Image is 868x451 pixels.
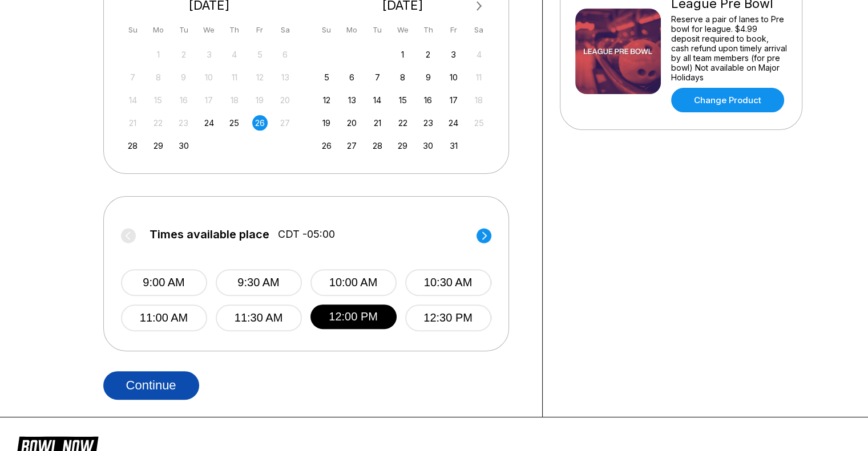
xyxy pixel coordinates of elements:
button: 10:30 AM [405,269,491,296]
div: Choose Sunday, October 5th, 2025 [319,70,334,85]
div: Not available Saturday, October 4th, 2025 [471,47,487,62]
div: Tu [370,22,385,38]
div: Sa [277,22,293,38]
button: 11:00 AM [121,304,207,331]
div: Not available Tuesday, September 16th, 2025 [176,92,191,108]
div: Choose Wednesday, October 22nd, 2025 [395,115,410,131]
span: CDT -05:00 [278,228,335,241]
div: Choose Tuesday, October 21st, 2025 [370,115,385,131]
div: Choose Monday, October 6th, 2025 [344,70,360,85]
div: Choose Thursday, October 9th, 2025 [421,70,436,85]
button: Continue [103,371,199,400]
div: Not available Saturday, September 6th, 2025 [277,47,293,62]
div: Not available Monday, September 1st, 2025 [151,47,166,62]
div: Choose Wednesday, October 29th, 2025 [395,138,410,153]
div: Not available Thursday, September 4th, 2025 [227,47,242,62]
div: Not available Wednesday, September 3rd, 2025 [201,47,217,62]
div: Choose Monday, September 29th, 2025 [151,138,166,153]
div: Choose Tuesday, September 30th, 2025 [176,138,191,153]
img: League Pre Bowl [575,9,661,94]
div: Sa [471,22,487,38]
div: Tu [176,22,191,38]
div: Choose Sunday, October 26th, 2025 [319,138,334,153]
div: Choose Friday, October 10th, 2025 [446,70,461,85]
button: 10:00 AM [310,269,397,296]
div: Fr [446,22,461,38]
div: Not available Sunday, September 21st, 2025 [125,115,140,131]
button: 11:30 AM [216,304,302,331]
button: 9:30 AM [216,269,302,296]
div: Choose Thursday, October 23rd, 2025 [421,115,436,131]
div: Choose Thursday, October 30th, 2025 [421,138,436,153]
div: Not available Thursday, September 18th, 2025 [227,92,242,108]
div: Not available Sunday, September 7th, 2025 [125,70,140,85]
span: Times available place [150,228,269,241]
div: Not available Tuesday, September 9th, 2025 [176,70,191,85]
div: Choose Monday, October 20th, 2025 [344,115,360,131]
div: Choose Wednesday, October 15th, 2025 [395,92,410,108]
div: Mo [344,22,360,38]
div: Not available Saturday, September 27th, 2025 [277,115,293,131]
div: Not available Saturday, September 13th, 2025 [277,70,293,85]
div: Choose Friday, October 24th, 2025 [446,115,461,131]
div: Not available Monday, September 8th, 2025 [151,70,166,85]
div: Choose Friday, October 3rd, 2025 [446,47,461,62]
div: Choose Friday, October 31st, 2025 [446,138,461,153]
div: Not available Friday, September 12th, 2025 [252,70,268,85]
div: Choose Wednesday, October 1st, 2025 [395,47,410,62]
div: month 2025-10 [317,46,488,153]
button: 9:00 AM [121,269,207,296]
div: Not available Wednesday, September 10th, 2025 [201,70,217,85]
div: Su [125,22,140,38]
button: 12:30 PM [405,304,491,331]
div: Choose Sunday, October 19th, 2025 [319,115,334,131]
button: 12:00 PM [310,304,397,329]
div: Mo [151,22,166,38]
div: Not available Saturday, September 20th, 2025 [277,92,293,108]
div: Not available Thursday, September 11th, 2025 [227,70,242,85]
div: Choose Sunday, September 28th, 2025 [125,138,140,153]
a: Change Product [671,88,784,112]
div: Choose Friday, September 26th, 2025 [252,115,268,131]
div: Not available Sunday, September 14th, 2025 [125,92,140,108]
div: Th [421,22,436,38]
div: Choose Wednesday, October 8th, 2025 [395,70,410,85]
div: Choose Friday, October 17th, 2025 [446,92,461,108]
div: Choose Sunday, October 12th, 2025 [319,92,334,108]
div: Choose Thursday, October 16th, 2025 [421,92,436,108]
div: Choose Wednesday, September 24th, 2025 [201,115,217,131]
div: Choose Thursday, October 2nd, 2025 [421,47,436,62]
div: Su [319,22,334,38]
div: Choose Tuesday, October 7th, 2025 [370,70,385,85]
div: Choose Monday, October 13th, 2025 [344,92,360,108]
div: Choose Tuesday, October 14th, 2025 [370,92,385,108]
div: Fr [252,22,268,38]
div: Not available Friday, September 19th, 2025 [252,92,268,108]
div: Not available Friday, September 5th, 2025 [252,47,268,62]
div: Not available Wednesday, September 17th, 2025 [201,92,217,108]
div: Not available Saturday, October 18th, 2025 [471,92,487,108]
div: Not available Monday, September 15th, 2025 [151,92,166,108]
div: Not available Saturday, October 25th, 2025 [471,115,487,131]
div: Not available Saturday, October 11th, 2025 [471,70,487,85]
div: Not available Tuesday, September 2nd, 2025 [176,47,191,62]
div: month 2025-09 [124,46,295,153]
div: Th [227,22,242,38]
div: Not available Monday, September 22nd, 2025 [151,115,166,131]
div: We [201,22,217,38]
div: Not available Tuesday, September 23rd, 2025 [176,115,191,131]
div: Choose Monday, October 27th, 2025 [344,138,360,153]
div: Choose Thursday, September 25th, 2025 [227,115,242,131]
div: Reserve a pair of lanes to Pre bowl for league. $4.99 deposit required to book, cash refund upon ... [671,14,787,82]
div: We [395,22,410,38]
div: Choose Tuesday, October 28th, 2025 [370,138,385,153]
